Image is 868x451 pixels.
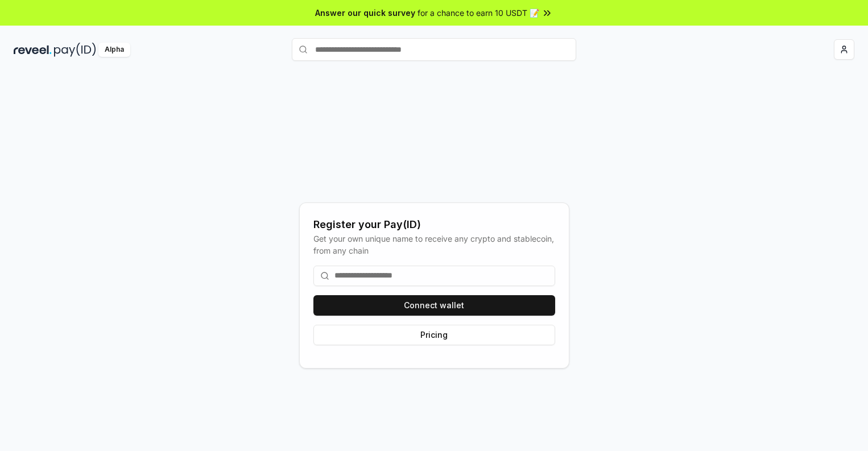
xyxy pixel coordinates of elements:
span: for a chance to earn 10 USDT 📝 [418,7,539,19]
img: reveel_dark [14,43,52,57]
div: Get your own unique name to receive any crypto and stablecoin, from any chain [313,233,555,256]
button: Connect wallet [313,295,555,316]
img: pay_id [54,43,96,57]
span: Answer our quick survey [315,7,415,19]
button: Pricing [313,325,555,345]
div: Alpha [98,43,130,57]
div: Register your Pay(ID) [313,217,555,233]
